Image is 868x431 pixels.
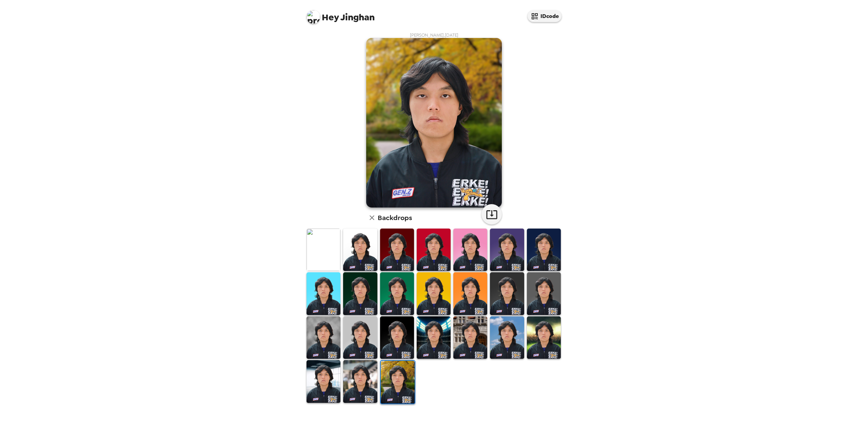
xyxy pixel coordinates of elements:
[307,10,320,24] img: profile pic
[366,38,502,208] img: user
[307,229,340,271] img: Original
[410,32,458,38] span: [PERSON_NAME] , [DATE]
[307,7,375,22] span: Jinghan
[322,11,339,23] span: Hey
[528,10,561,22] button: IDcode
[378,212,412,223] h6: Backdrops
